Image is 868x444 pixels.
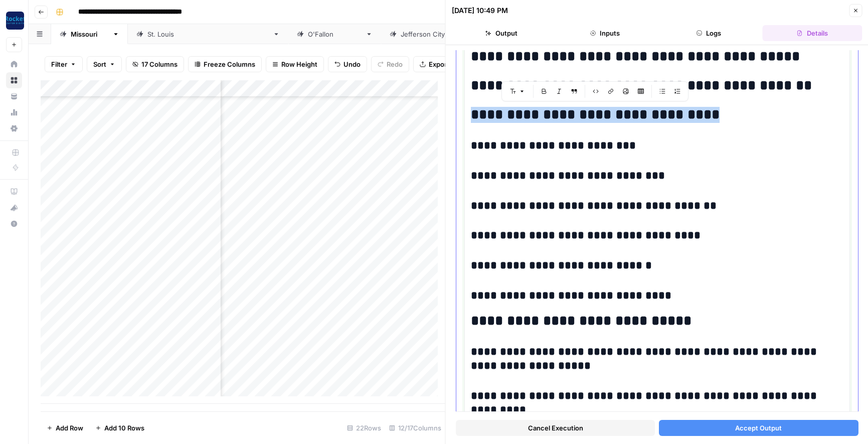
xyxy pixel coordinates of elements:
span: 17 Columns [141,59,178,69]
button: Add Row [41,420,89,436]
a: Home [6,56,22,72]
button: Cancel Execution [456,420,655,436]
button: Sort [87,56,122,72]
div: 22 Rows [343,420,385,436]
span: Add Row [56,423,83,433]
button: Accept Output [659,420,858,436]
a: [GEOGRAPHIC_DATA][PERSON_NAME] [128,24,288,44]
button: Export CSV [413,56,471,72]
button: Undo [328,56,367,72]
button: Freeze Columns [188,56,262,72]
button: Filter [45,56,83,72]
span: Row Height [281,59,317,69]
a: [US_STATE] [51,24,128,44]
div: [GEOGRAPHIC_DATA][PERSON_NAME] [147,29,269,39]
div: [PERSON_NAME] [308,29,362,39]
button: Redo [371,56,409,72]
span: Cancel Execution [528,423,583,433]
span: Export CSV [429,59,464,69]
span: Filter [51,59,67,69]
button: Logs [659,25,759,41]
div: [US_STATE] [71,29,108,39]
button: Row Height [266,56,324,72]
span: Undo [343,59,361,69]
img: Rocket Pilots Logo [6,12,24,30]
span: Add 10 Rows [104,423,144,433]
span: Redo [387,59,403,69]
button: 17 Columns [126,56,184,72]
a: [PERSON_NAME] [288,24,381,44]
button: Workspace: Rocket Pilots [6,8,22,33]
div: [GEOGRAPHIC_DATA] [401,29,468,39]
span: Accept Output [735,423,782,433]
div: [DATE] 10:49 PM [452,6,508,16]
a: Usage [6,104,22,120]
a: [GEOGRAPHIC_DATA] [381,24,488,44]
button: Add 10 Rows [89,420,150,436]
span: Sort [93,59,106,69]
a: Your Data [6,88,22,104]
button: Inputs [555,25,655,41]
a: Settings [6,120,22,136]
button: Output [452,25,552,41]
span: Freeze Columns [204,59,255,69]
button: What's new? [6,200,22,216]
a: Browse [6,72,22,88]
div: 12/17 Columns [385,420,445,436]
a: AirOps Academy [6,184,22,200]
div: What's new? [7,200,22,215]
button: Details [762,25,862,41]
button: Help + Support [6,216,22,232]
